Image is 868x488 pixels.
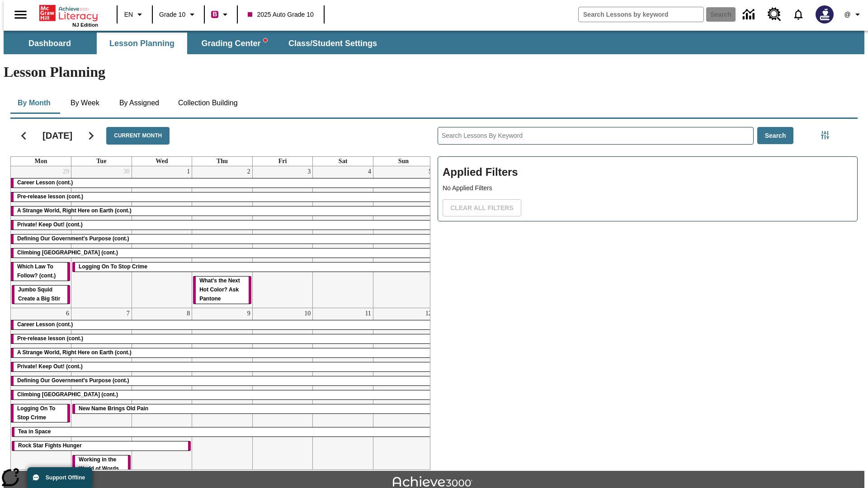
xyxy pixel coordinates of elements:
[94,157,108,166] a: Tuesday
[46,474,85,481] span: Support Offline
[156,6,201,23] button: Grade: Grade 10, Select a grade
[248,10,313,19] span: 2025 Auto Grade 10
[11,334,434,343] div: Pre-release lesson (cont.)
[337,157,349,166] a: Saturday
[11,263,70,281] div: Which Law To Follow? (cont.)
[787,3,810,26] a: Notifications
[844,10,850,19] span: @
[17,263,56,279] span: Which Law To Follow? (cont.)
[72,263,434,272] div: Logging On To Stop Crime
[11,362,434,371] div: Private! Keep Out! (cont.)
[443,161,853,183] h2: Applied Filters
[17,335,83,342] span: Pre-release lesson (cont.)
[17,405,55,421] span: Logging On To Stop Crime
[366,166,373,177] a: October 4, 2025
[159,10,185,19] span: Grade 10
[17,179,73,186] span: Career Lesson (cont.)
[11,308,71,478] td: October 6, 2025
[132,166,192,308] td: October 1, 2025
[3,115,430,470] div: Calendar
[62,92,108,114] button: By Week
[72,22,98,28] span: NJ Edition
[106,127,170,145] button: Current Month
[306,166,312,177] a: October 3, 2025
[816,126,834,144] button: Filters Side menu
[11,348,434,357] div: A Strange World, Right Here on Earth (cont.)
[28,38,71,49] span: Dashboard
[125,308,132,319] a: October 7, 2025
[4,64,864,80] h1: Lesson Planning
[264,38,267,42] svg: writing assistant alert
[11,192,434,202] div: Pre-release lesson (cont.)
[427,166,434,177] a: October 5, 2025
[579,7,703,22] input: search field
[72,455,131,474] div: Working in the World of Words
[17,391,118,398] span: Climbing Mount Tai (cont.)
[810,3,839,26] button: Select a new avatar
[33,157,49,166] a: Monday
[189,33,279,54] button: Grading Center
[245,308,252,319] a: October 9, 2025
[17,321,73,328] span: Career Lesson (cont.)
[443,183,853,193] p: No Applied Filters
[17,349,132,356] span: A Strange World, Right Here on Earth (cont.)
[17,377,129,384] span: Defining Our Government's Purpose (cont.)
[313,308,373,478] td: October 11, 2025
[737,2,762,27] a: Data Center
[171,92,245,114] button: Collection Building
[27,467,92,488] button: Support Offline
[17,207,132,214] span: A Strange World, Right Here on Earth (cont.)
[11,166,71,308] td: September 29, 2025
[277,157,289,166] a: Friday
[363,308,373,319] a: October 11, 2025
[132,308,192,478] td: October 8, 2025
[17,221,83,228] span: Private! Keep Out! (cont.)
[252,308,313,478] td: October 10, 2025
[185,166,192,177] a: October 1, 2025
[757,127,794,145] button: Search
[11,235,434,244] div: Defining Our Government's Purpose (cont.)
[11,390,434,399] div: Climbing Mount Tai (cont.)
[185,308,192,319] a: October 8, 2025
[124,10,133,19] span: EN
[288,38,377,49] span: Class/Student Settings
[154,157,170,166] a: Wednesday
[11,249,434,258] div: Climbing Mount Tai (cont.)
[71,308,132,478] td: October 7, 2025
[7,1,34,28] button: Open side menu
[79,405,148,412] span: New Name Brings Old Pain
[424,308,434,319] a: October 12, 2025
[112,92,166,114] button: By Assigned
[245,166,252,177] a: October 2, 2025
[438,156,858,221] div: Applied Filters
[396,157,410,166] a: Sunday
[373,308,434,478] td: October 12, 2025
[11,221,434,230] div: Private! Keep Out! (cont.)
[11,320,434,329] div: Career Lesson (cont.)
[252,166,313,308] td: October 3, 2025
[12,441,191,450] div: Rock Star Fights Hunger
[97,33,187,54] button: Lesson Planning
[11,376,434,385] div: Defining Our Government's Purpose (cont.)
[430,115,858,470] div: Search
[816,5,834,23] img: Avatar
[42,130,72,141] h2: [DATE]
[302,308,312,319] a: October 10, 2025
[10,92,58,114] button: By Month
[12,286,70,304] div: Jumbo Squid Create a Big Stir
[18,442,82,449] span: Rock Star Fights Hunger
[17,363,83,370] span: Private! Keep Out! (cont.)
[201,38,267,49] span: Grading Center
[120,6,149,23] button: Language: EN, Select a language
[109,38,175,49] span: Lesson Planning
[11,178,434,188] div: Career Lesson (cont.)
[71,166,132,308] td: September 30, 2025
[39,3,98,28] div: Home
[72,404,434,413] div: New Name Brings Old Pain
[18,428,51,435] span: Tea in Space
[11,404,70,422] div: Logging On To Stop Crime
[192,166,253,308] td: October 2, 2025
[80,124,103,147] button: Next
[4,33,385,54] div: SubNavbar
[12,124,35,147] button: Previous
